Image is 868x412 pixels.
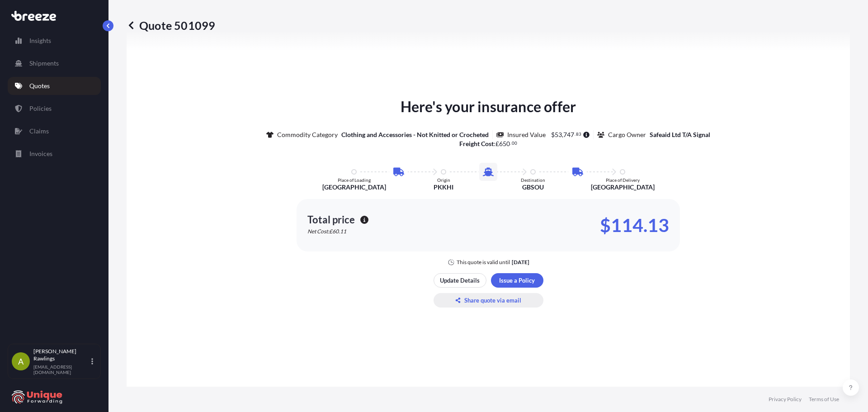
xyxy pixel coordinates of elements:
[8,77,101,95] a: Quotes
[8,54,101,72] a: Shipments
[29,104,52,113] p: Policies
[650,130,710,139] p: Safeaid Ltd T/A Signal
[18,357,24,366] span: A
[521,177,545,183] p: Destination
[29,149,52,158] p: Invoices
[29,36,51,45] p: Insights
[322,183,386,192] p: [GEOGRAPHIC_DATA]
[591,183,655,192] p: [GEOGRAPHIC_DATA]
[551,132,555,138] span: $
[491,273,543,288] button: Issue a Policy
[29,127,49,136] p: Claims
[434,293,543,308] button: Share quote via email
[127,18,215,33] p: Quote 501099
[29,59,59,68] p: Shipments
[576,133,581,136] span: 83
[277,130,338,139] p: Commodity Category
[464,296,521,305] p: Share quote via email
[563,132,574,138] span: 747
[562,132,563,138] span: ,
[606,177,640,183] p: Place of Delivery
[499,276,535,285] p: Issue a Policy
[457,259,510,266] p: This quote is valid until
[437,177,450,183] p: Origin
[440,276,480,285] p: Update Details
[600,218,669,232] p: $114.13
[338,177,371,183] p: Place of Loading
[575,133,576,136] span: .
[11,390,63,404] img: organization-logo
[608,130,646,139] p: Cargo Owner
[510,142,511,145] span: .
[499,141,510,147] span: 650
[33,364,90,375] p: [EMAIL_ADDRESS][DOMAIN_NAME]
[507,130,546,139] p: Insured Value
[459,140,494,147] b: Freight Cost
[555,132,562,138] span: 53
[8,32,101,50] a: Insights
[8,122,101,140] a: Claims
[434,273,486,288] button: Update Details
[341,130,489,139] p: Clothing and Accessories - Not Knitted or Crocheted
[495,141,499,147] span: £
[401,96,576,118] p: Here's your insurance offer
[459,139,517,148] p: :
[522,183,544,192] p: GBSOU
[29,81,50,90] p: Quotes
[307,228,346,235] p: Net Cost: £60.11
[512,142,517,145] span: 00
[8,99,101,118] a: Policies
[769,396,802,403] a: Privacy Policy
[33,348,90,362] p: [PERSON_NAME] Rawlings
[8,145,101,163] a: Invoices
[434,183,453,192] p: PKKHI
[512,259,529,266] p: [DATE]
[809,396,839,403] a: Terms of Use
[307,215,355,224] p: Total price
